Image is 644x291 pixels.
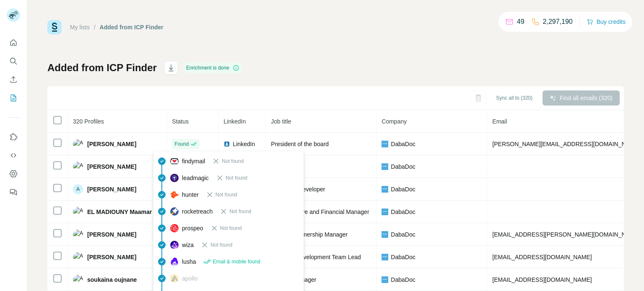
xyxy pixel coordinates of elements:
[496,94,532,102] span: Sync all to (320)
[216,191,237,198] span: Not found
[170,174,179,182] img: provider leadmagic logo
[87,276,137,284] span: soukaina oujnane
[391,140,415,148] span: DabaDoc
[223,118,246,125] span: LinkedIn
[382,254,388,260] img: company-logo
[7,35,20,50] button: Quick start
[7,148,20,163] button: Use Surfe API
[170,224,179,232] img: provider prospeo logo
[382,163,388,170] img: company-logo
[184,63,242,73] div: Enrichment is done
[172,118,189,125] span: Status
[271,118,291,125] span: Job title
[87,208,152,216] span: EL MADIOUNY Maamar
[391,253,415,261] span: DabaDoc
[7,72,20,87] button: Enrich CSV
[220,224,242,232] span: Not found
[271,141,329,147] span: President of the board
[70,24,90,31] a: My lists
[222,157,244,165] span: Not found
[73,252,83,262] img: Avatar
[492,276,592,283] span: [EMAIL_ADDRESS][DOMAIN_NAME]
[382,231,388,238] img: company-logo
[87,253,136,261] span: [PERSON_NAME]
[170,157,179,165] img: provider findymail logo
[213,258,260,265] span: Email & mobile found
[382,276,388,283] img: company-logo
[73,184,83,194] div: A
[73,139,83,149] img: Avatar
[7,129,20,144] button: Use Surfe on LinkedIn
[182,207,213,216] span: rocketreach
[517,17,525,27] p: 49
[73,275,83,285] img: Avatar
[382,141,388,147] img: company-logo
[47,20,62,34] img: Surfe Logo
[182,241,194,249] span: wiza
[182,174,209,182] span: leadmagic
[174,140,189,148] span: Found
[7,54,20,69] button: Search
[391,276,415,284] span: DabaDoc
[170,191,179,198] img: provider hunter logo
[87,230,136,239] span: [PERSON_NAME]
[271,231,348,238] span: Sales & Partnership Manager
[391,185,415,193] span: DabaDoc
[271,209,369,215] span: Administrative and Financial Manager
[182,157,205,165] span: findymail
[7,90,20,106] button: My lists
[229,208,251,215] span: Not found
[182,274,197,283] span: apollo
[94,23,96,31] li: /
[73,229,83,239] img: Avatar
[226,174,247,182] span: Not found
[492,254,592,260] span: [EMAIL_ADDRESS][DOMAIN_NAME]
[87,140,136,148] span: [PERSON_NAME]
[391,230,415,239] span: DabaDoc
[7,185,20,200] button: Feedback
[271,186,325,193] span: Full Stack Developer
[271,254,361,260] span: Software Development Team Lead
[170,241,179,249] img: provider wiza logo
[73,162,83,172] img: Avatar
[382,209,388,215] img: company-logo
[210,241,232,249] span: Not found
[490,92,538,104] button: Sync all to (320)
[391,162,415,171] span: DabaDoc
[47,61,157,75] h1: Added from ICP Finder
[170,274,179,283] img: provider apollo logo
[492,231,640,238] span: [EMAIL_ADDRESS][PERSON_NAME][DOMAIN_NAME]
[587,16,626,28] button: Buy credits
[391,208,415,216] span: DabaDoc
[223,141,230,147] img: LinkedIn logo
[271,276,316,283] span: Content Manager
[7,166,20,181] button: Dashboard
[170,258,179,266] img: provider lusha logo
[100,23,164,31] div: Added from ICP Finder
[170,207,179,216] img: provider rocketreach logo
[87,162,136,171] span: [PERSON_NAME]
[182,191,199,199] span: hunter
[492,141,640,147] span: [PERSON_NAME][EMAIL_ADDRESS][DOMAIN_NAME]
[492,118,507,125] span: Email
[73,207,83,217] img: Avatar
[182,258,196,266] span: lusha
[382,186,388,193] img: company-logo
[382,118,407,125] span: Company
[73,118,104,125] span: 320 Profiles
[182,224,203,232] span: prospeo
[87,185,136,193] span: [PERSON_NAME]
[233,140,255,148] span: LinkedIn
[543,17,573,27] p: 2,297,190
